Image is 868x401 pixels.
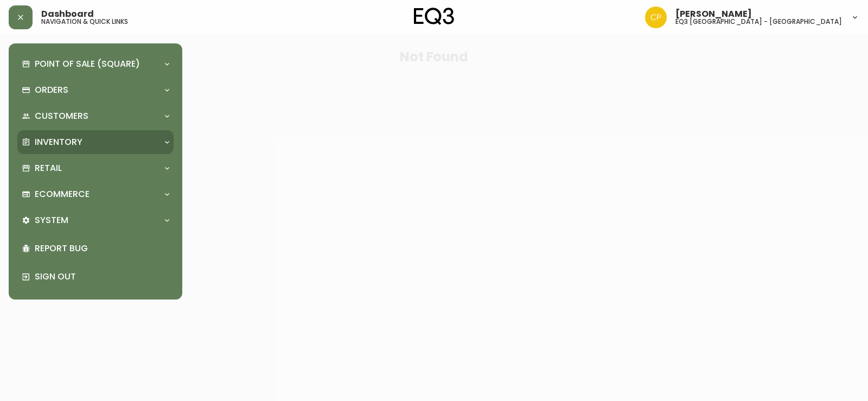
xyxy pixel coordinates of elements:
[35,136,82,148] p: Inventory
[35,188,90,200] p: Ecommerce
[35,58,140,70] p: Point of Sale (Square)
[414,8,454,25] img: logo
[17,52,174,76] div: Point of Sale (Square)
[17,78,174,102] div: Orders
[17,156,174,180] div: Retail
[17,104,174,128] div: Customers
[17,263,174,291] div: Sign Out
[675,18,842,25] h5: eq3 [GEOGRAPHIC_DATA] - [GEOGRAPHIC_DATA]
[35,243,169,254] p: Report Bug
[645,7,667,28] img: d4538ce6a4da033bb8b50397180cc0a5
[35,214,68,226] p: System
[41,10,94,18] span: Dashboard
[17,130,174,154] div: Inventory
[35,84,68,96] p: Orders
[35,271,169,283] p: Sign Out
[35,110,88,122] p: Customers
[17,234,174,263] div: Report Bug
[675,10,752,18] span: [PERSON_NAME]
[41,18,128,25] h5: navigation & quick links
[35,162,62,174] p: Retail
[17,208,174,232] div: System
[17,182,174,206] div: Ecommerce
